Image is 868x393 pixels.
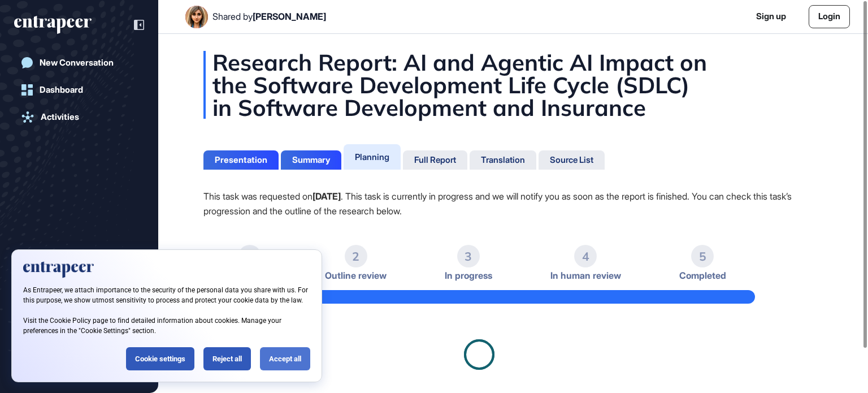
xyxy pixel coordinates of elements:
[550,155,593,165] div: Source List
[414,155,456,165] div: Full Report
[203,290,755,304] div: 100%
[457,245,480,267] div: 3
[550,270,621,281] span: In human review
[253,11,326,22] span: [PERSON_NAME]
[238,245,261,267] div: 1
[574,245,597,267] div: 4
[481,155,525,165] div: Translation
[203,51,823,119] div: Research Report: AI and Agentic AI Impact on the Software Development Life Cycle (SDLC) in Softwa...
[325,270,387,281] span: Outline review
[203,189,823,218] p: This task was requested on . This task is currently in progress and we will notify you as soon as...
[809,5,850,28] a: Login
[679,270,726,281] span: Completed
[40,85,83,95] div: Dashboard
[14,16,92,34] div: entrapeer-logo
[345,245,367,267] div: 2
[355,152,389,162] div: Planning
[445,270,492,281] span: In progress
[292,155,330,165] div: Summary
[691,245,714,267] div: 5
[313,191,341,202] strong: [DATE]
[41,112,79,122] div: Activities
[212,11,326,22] div: Shared by
[40,58,114,68] div: New Conversation
[756,10,786,23] a: Sign up
[185,6,208,28] img: User Image
[215,155,267,165] div: Presentation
